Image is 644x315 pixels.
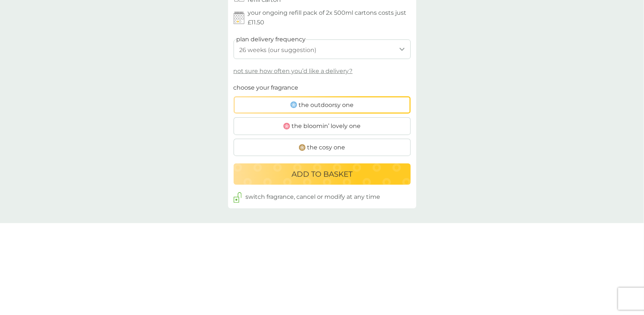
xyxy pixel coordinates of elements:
[292,168,352,180] p: ADD TO BASKET
[307,143,345,152] span: the cosy one
[237,35,306,44] label: plan delivery frequency
[299,100,354,110] span: the outdoorsy one
[234,163,411,185] button: ADD TO BASKET
[234,66,353,76] p: not sure how often you’d like a delivery?
[245,192,380,202] p: switch fragrance, cancel or modify at any time
[292,121,361,131] span: the bloomin’ lovely one
[248,8,411,27] p: your ongoing refill pack of 2x 500ml cartons costs just £11.50
[234,83,299,93] p: choose your fragrance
